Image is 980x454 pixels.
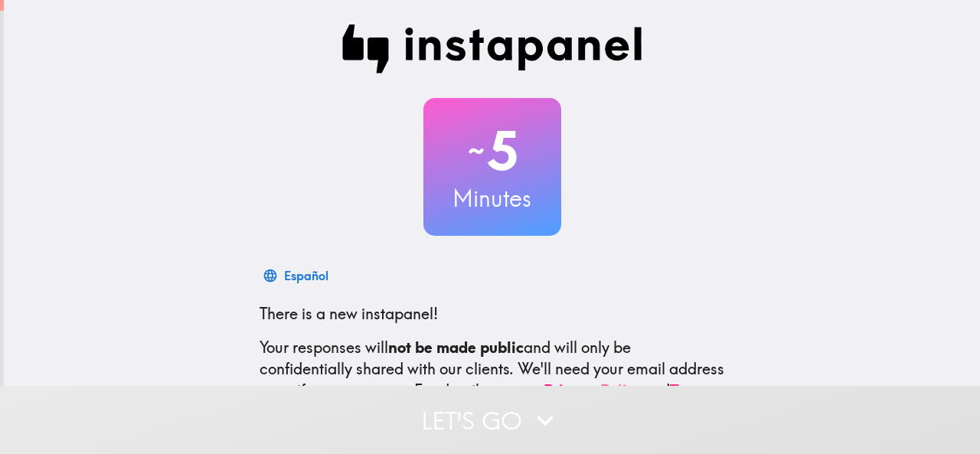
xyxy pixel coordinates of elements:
img: Instapanel [342,24,642,73]
h3: Minutes [423,182,561,214]
span: ~ [465,128,487,174]
button: Español [260,260,335,291]
b: not be made public [388,338,524,357]
p: Your responses will and will only be confidentially shared with our clients. We'll need your emai... [260,337,725,401]
div: Español [284,265,328,286]
span: There is a new instapanel! [260,304,438,323]
a: Terms [670,381,713,400]
a: Privacy Policy [544,381,643,400]
h2: 5 [423,119,561,182]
